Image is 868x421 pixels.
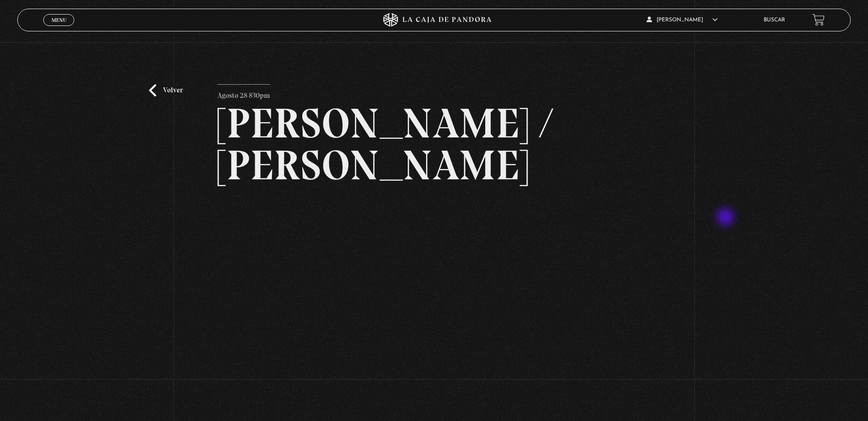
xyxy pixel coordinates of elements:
[51,17,67,23] span: Menu
[48,25,70,31] span: Cerrar
[217,102,651,186] h2: [PERSON_NAME] / [PERSON_NAME]
[764,17,785,23] a: Buscar
[149,84,183,96] a: Volver
[647,17,718,23] span: [PERSON_NAME]
[217,84,270,102] p: Agosto 28 830pm
[812,14,825,26] a: View your shopping cart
